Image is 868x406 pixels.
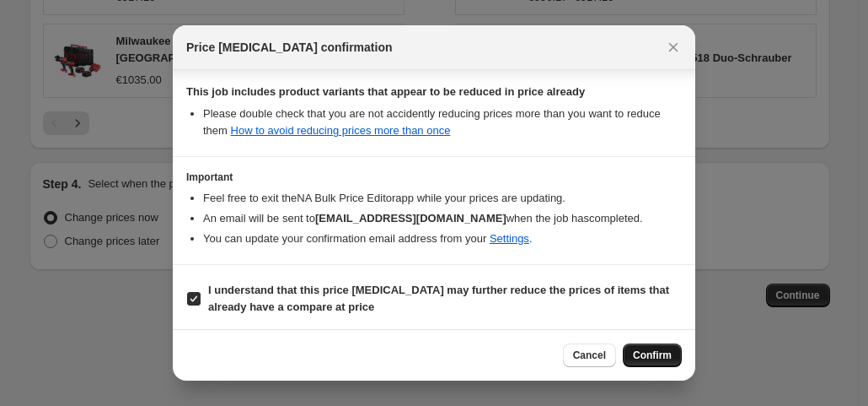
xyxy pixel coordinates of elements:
[186,171,682,184] h3: Important
[203,210,682,227] li: An email will be sent to when the job has completed .
[315,212,506,225] b: [EMAIL_ADDRESS][DOMAIN_NAME]
[573,349,606,362] span: Cancel
[203,106,682,139] li: Please double check that you are not accidently reducing prices more than you want to reduce them
[633,349,672,362] span: Confirm
[186,39,393,56] span: Price [MEDICAL_DATA] confirmation
[186,85,585,98] b: This job includes product variants that appear to be reduced in price already
[623,344,682,367] button: Confirm
[203,190,682,207] li: Feel free to exit the NA Bulk Price Editor app while your prices are updating.
[662,35,685,59] button: Close
[203,230,682,247] li: You can update your confirmation email address from your .
[231,124,451,137] a: How to avoid reducing prices more than once
[490,232,529,245] a: Settings
[208,284,669,313] b: I understand that this price [MEDICAL_DATA] may further reduce the prices of items that already h...
[563,344,616,367] button: Cancel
